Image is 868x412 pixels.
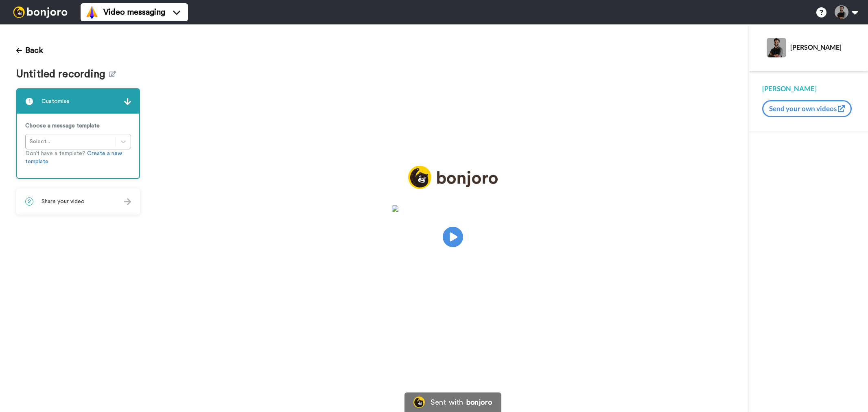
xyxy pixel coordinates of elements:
span: Untitled recording [16,68,109,80]
img: 5d8d9e85-0177-4362-8641-bf288bada554.jpg [392,205,514,212]
div: Sent with [431,399,463,406]
img: logo_full.png [408,166,498,189]
div: bonjoro [466,399,492,406]
button: Back [16,41,43,60]
img: arrow.svg [124,98,131,105]
span: 1 [25,97,33,105]
span: Share your video [42,197,85,206]
span: Video messaging [103,7,165,18]
div: 2Share your video [16,188,140,215]
div: [PERSON_NAME] [790,43,855,51]
img: arrow.svg [124,198,131,205]
span: Customise [42,97,70,105]
p: Don’t have a template? [25,149,131,166]
img: Bonjoro Logo [413,397,425,408]
div: [PERSON_NAME] [762,84,855,94]
a: Bonjoro LogoSent withbonjoro [404,392,501,412]
p: Choose a message template [25,122,131,130]
img: bj-logo-header-white.svg [10,7,71,18]
span: 2 [25,197,33,206]
img: vm-color.svg [85,6,98,19]
img: Profile Image [767,38,786,57]
a: Create a new template [25,151,122,164]
button: Send your own videos [762,100,852,117]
